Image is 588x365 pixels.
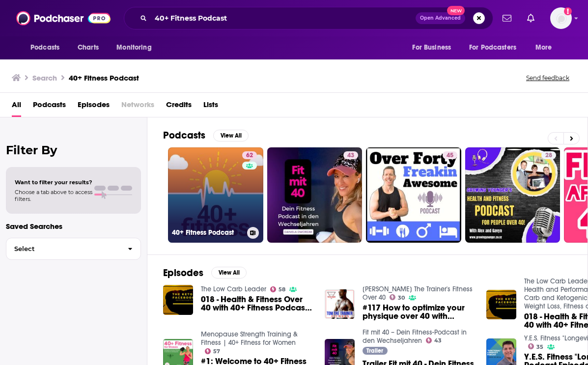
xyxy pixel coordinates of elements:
[523,74,572,82] button: Send feedback
[124,7,493,29] div: Search podcasts, credits, & more...
[398,296,405,300] span: 30
[550,7,572,29] img: User Profile
[205,348,221,354] a: 57
[110,38,164,57] button: open menu
[366,147,461,243] a: 45
[163,267,247,279] a: EpisodesView All
[242,151,257,159] a: 62
[201,330,298,347] a: Menopause Strength Training & Fitness | 40+ Fitness for Women
[535,41,552,55] span: More
[163,129,249,141] a: PodcastsView All
[541,151,556,159] a: 28
[6,143,141,157] h2: Filter By
[469,41,516,55] span: For Podcasters
[363,285,473,302] a: Tom The Trainer's Fitness Over 40
[405,38,463,57] button: open menu
[24,38,72,57] button: open menu
[6,238,141,260] button: Select
[363,328,467,345] a: Fit mit 40 – Dein Fitness-Podcast in den Wechseljahren
[201,285,266,293] a: The Low Carb Leader
[6,222,141,231] p: Saved Searches
[16,9,111,28] img: Podchaser - Follow, Share and Rate Podcasts
[15,179,92,186] span: Want to filter your results?
[463,38,531,57] button: open menu
[347,151,354,161] span: 43
[213,130,249,141] button: View All
[32,73,57,83] h3: Search
[163,267,203,279] h2: Episodes
[71,38,105,57] a: Charts
[267,147,363,243] a: 43
[213,349,220,354] span: 57
[201,295,313,312] a: 018 - Health & Fitness Over 40 with 40+ Fitness Podcast Host, Allan Misner
[116,41,151,55] span: Monitoring
[447,6,465,15] span: New
[529,38,564,57] button: open menu
[550,7,572,29] button: Show profile menu
[163,285,193,315] img: 018 - Health & Fitness Over 40 with 40+ Fitness Podcast Host, Allan Misner
[420,16,461,21] span: Open Advanced
[163,129,205,141] h2: Podcasts
[343,151,358,159] a: 43
[246,151,253,161] span: 62
[211,267,247,279] button: View All
[416,12,465,24] button: Open AdvancedNew
[12,97,21,117] a: All
[366,348,383,354] span: Trailer
[390,294,405,300] a: 30
[78,97,110,117] a: Episodes
[151,10,416,26] input: Search podcasts, credits, & more...
[523,10,538,27] a: Show notifications dropdown
[69,73,139,83] h3: 40+ Fitness Podcast
[545,151,552,161] span: 28
[486,290,516,320] img: 018 - Health & Fitness Over 40 with 40+ Fitness Podcast Host, Allan Misner
[434,338,442,343] span: 43
[426,337,442,343] a: 43
[33,97,66,117] a: Podcasts
[270,286,286,292] a: 58
[279,287,285,292] span: 58
[443,151,457,159] a: 45
[325,289,355,319] img: #117 How to optimize your physique over 40 with Tom Mouland (40+ Fitness Podcast)
[465,147,560,243] a: 28
[363,304,475,320] span: #117 How to optimize your physique over 40 with [PERSON_NAME] (40+ Fitness Podcast)
[78,41,99,55] span: Charts
[499,10,515,27] a: Show notifications dropdown
[172,228,243,237] h3: 40+ Fitness Podcast
[201,295,313,312] span: 018 - Health & Fitness Over 40 with 40+ Fitness Podcast Host, [PERSON_NAME]
[30,41,59,55] span: Podcasts
[363,304,475,320] a: #117 How to optimize your physique over 40 with Tom Mouland (40+ Fitness Podcast)
[15,189,92,202] span: Choose a tab above to access filters.
[528,343,544,349] a: 35
[447,151,453,161] span: 45
[168,147,263,243] a: 6240+ Fitness Podcast
[550,7,572,29] span: Logged in as alignPR
[121,97,154,117] span: Networks
[564,7,572,15] svg: Add a profile image
[536,345,543,349] span: 35
[166,97,192,117] a: Credits
[203,97,218,117] a: Lists
[412,41,451,55] span: For Business
[6,246,120,252] span: Select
